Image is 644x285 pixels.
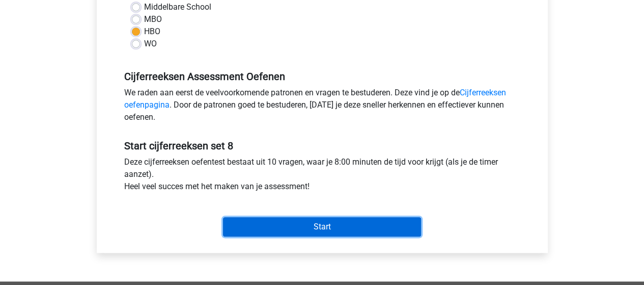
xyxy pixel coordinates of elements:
[124,140,520,152] h5: Start cijferreeksen set 8
[144,13,162,25] label: MBO
[117,156,528,197] div: Deze cijferreeksen oefentest bestaat uit 10 vragen, waar je 8:00 minuten de tijd voor krijgt (als...
[117,87,528,127] div: We raden aan eerst de veelvoorkomende patronen en vragen te bestuderen. Deze vind je op de . Door...
[223,217,421,237] input: Start
[144,25,160,38] label: HBO
[144,1,211,13] label: Middelbare School
[144,38,157,50] label: WO
[124,70,520,83] h5: Cijferreeksen Assessment Oefenen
